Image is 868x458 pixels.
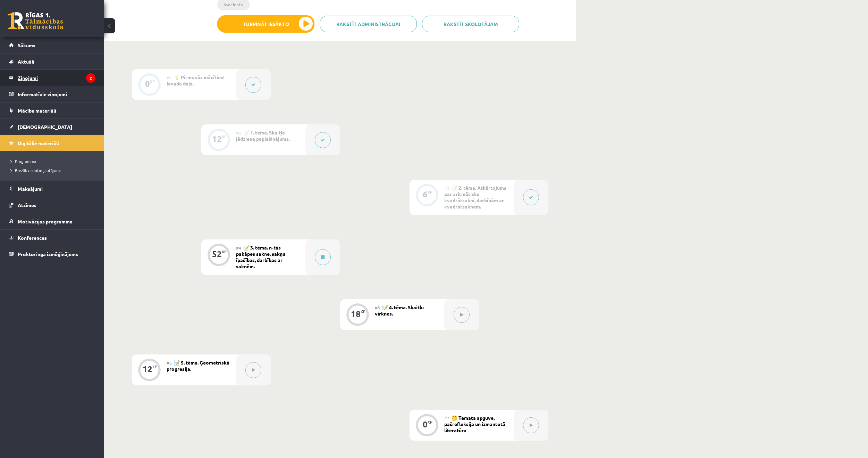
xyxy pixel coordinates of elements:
[167,75,172,80] span: #1
[167,74,225,87] span: 💡 Pirms sāc mācīties! Ievada daļa.
[18,235,47,241] span: Konferences
[9,54,95,69] a: Aktuāli
[222,250,227,254] div: XP
[423,191,428,197] div: 6
[428,420,432,424] div: XP
[8,12,63,30] a: Rīgas 1. Tālmācības vidusskola
[10,167,61,173] span: Biežāk uzdotie jautājumi
[18,86,95,102] legend: Informatīvie ziņojumi
[423,421,428,427] div: 0
[428,190,432,194] div: XP
[9,230,95,246] a: Konferences
[375,304,424,317] span: 📝 4. tēma. Skaitļu virknes.
[212,251,222,257] div: 52
[9,119,95,135] a: [DEMOGRAPHIC_DATA]
[152,365,157,369] div: XP
[18,42,35,48] span: Sākums
[422,16,519,32] a: Rakstīt skolotājam
[145,81,150,87] div: 0
[18,70,95,86] legend: Ziņojumi
[10,158,97,164] a: Programma
[9,246,95,262] a: Proktoringa izmēģinājums
[236,130,241,136] span: #2
[361,310,365,313] div: XP
[18,58,34,65] span: Aktuāli
[444,415,449,421] span: #7
[18,218,73,224] span: Motivācijas programma
[351,311,361,317] div: 18
[167,359,229,372] span: 📝 5. tēma. Ģeometriskā progresija.
[9,70,95,86] a: Ziņojumi2
[9,86,95,102] a: Informatīvie ziņojumi
[444,185,449,191] span: #3
[18,140,59,146] span: Digitālie materiāli
[18,107,56,114] span: Mācību materiāli
[18,124,72,130] span: [DEMOGRAPHIC_DATA]
[9,213,95,229] a: Motivācijas programma
[9,37,95,53] a: Sākums
[375,305,380,310] span: #5
[320,16,417,32] a: Rakstīt administrācijai
[236,244,285,269] span: 📝 3. tēma. n-tās pakāpes sakne, sakņu īpašības, darbības ar saknēm.
[167,360,172,366] span: #6
[236,129,290,142] span: 📝 1. tēma. Skaitļa jēdziena paplašinājums.
[10,167,97,173] a: Biežāk uzdotie jautājumi
[18,251,78,257] span: Proktoringa izmēģinājums
[444,185,506,210] span: 📝 2. tēma. Atkārtojums par aritmētisko kvadrātsakni, darbībām ar kvadrātsaknēm.
[222,135,227,139] div: XP
[9,135,95,151] a: Digitālie materiāli
[86,73,95,83] i: 2
[150,80,155,83] div: XP
[9,197,95,213] a: Atzīmes
[18,181,95,197] legend: Maksājumi
[10,158,36,164] span: Programma
[9,103,95,118] a: Mācību materiāli
[9,181,95,197] a: Maksājumi
[143,366,152,372] div: 12
[217,15,314,33] button: Turpināt iesākto
[212,136,222,142] div: 12
[236,245,241,251] span: #4
[18,202,36,208] span: Atzīmes
[444,415,505,433] span: 🤔 Temata apguve, pašrefleksija un izmantotā literatūra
